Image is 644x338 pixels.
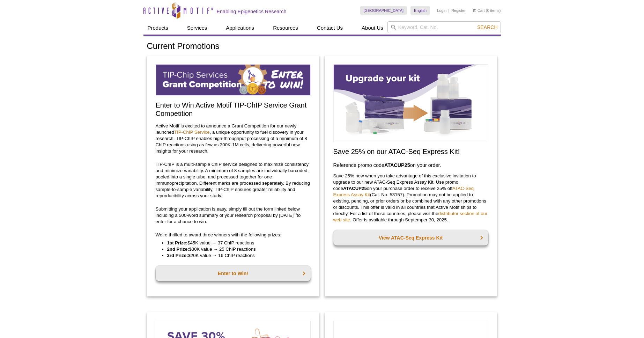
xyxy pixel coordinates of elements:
[449,6,450,15] li: |
[475,24,499,30] button: Search
[167,240,304,246] li: $45K value → 37 ChIP reactions
[387,21,501,33] input: Keyword, Cat. No.
[269,21,302,35] a: Resources
[147,42,497,52] h1: Current Promotions
[183,21,212,35] a: Services
[473,8,476,12] img: Your Cart
[156,161,311,199] p: TIP-ChIP is a multi-sample ChIP service designed to maximize consistency and minimize variability...
[437,8,446,13] a: Login
[333,173,488,223] p: Save 25% now when you take advantage of this exclusive invitation to upgrade to our new ATAC-Seq ...
[167,240,188,245] strong: 1st Prize:
[333,230,488,245] a: View ATAC-Seq Express Kit
[156,64,311,96] img: TIP-ChIP Service Grant Competition
[222,21,258,35] a: Applications
[410,6,430,15] a: English
[333,147,488,156] h2: Save 25% on our ATAC-Seq Express Kit!
[360,6,407,15] a: [GEOGRAPHIC_DATA]
[156,232,311,238] p: We’re thrilled to award three winners with the following prizes:
[156,206,311,225] p: Submitting your application is easy, simply fill out the form linked below including a 500-word s...
[333,64,488,142] img: Save on ATAC-Seq Express Assay Kit
[143,21,172,35] a: Products
[167,246,304,252] li: $30K value → 25 ChIP reactions
[167,247,189,252] strong: 2nd Prize:
[384,162,410,168] strong: ATACUP25
[156,123,311,154] p: Active Motif is excited to announce a Grant Competition for our newly launched , a unique opportu...
[473,6,501,15] li: (0 items)
[477,24,497,30] span: Search
[333,161,488,169] h3: Reference promo code on your order.
[217,8,287,15] h2: Enabling Epigenetics Research
[294,211,297,215] sup: th
[313,21,347,35] a: Contact Us
[167,252,304,259] li: $20K value → 16 ChIP reactions
[156,101,311,118] h2: Enter to Win Active Motif TIP-ChIP Service Grant Competition
[167,253,188,258] strong: 3rd Prize:
[343,186,367,191] strong: ATACUP25
[473,8,485,13] a: Cart
[451,8,466,13] a: Register
[357,21,387,35] a: About Us
[174,130,210,135] a: TIP-ChIP Service
[156,266,311,281] a: Enter to Win!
